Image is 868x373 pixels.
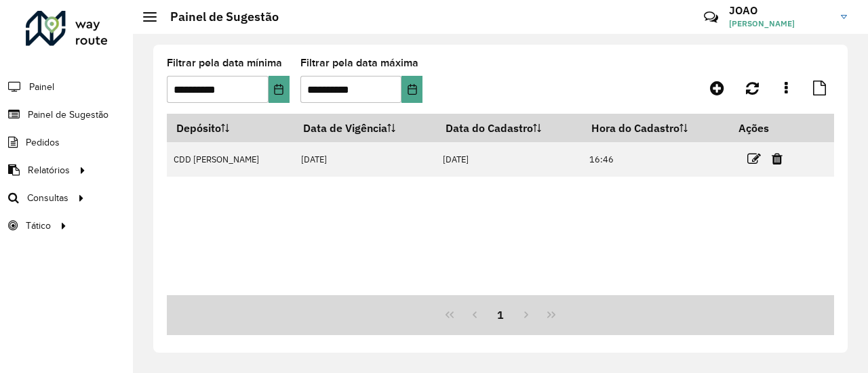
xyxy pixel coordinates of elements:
td: 16:46 [583,142,730,177]
a: Contato Rápido [696,3,726,32]
th: Ações [730,114,811,142]
td: CDD [PERSON_NAME] [167,142,294,177]
button: 1 [488,302,513,328]
span: Painel [29,80,54,94]
span: [PERSON_NAME] [729,18,831,30]
span: Painel de Sugestão [28,108,108,122]
th: Depósito [167,114,294,142]
th: Data do Cadastro [436,114,583,142]
a: Excluir [772,150,783,168]
span: Relatórios [28,163,70,177]
button: Choose Date [269,76,290,103]
button: Choose Date [401,76,422,103]
span: Pedidos [26,135,60,150]
th: Data de Vigência [294,114,436,142]
h2: Painel de Sugestão [157,9,279,24]
span: Consultas [27,191,68,205]
td: [DATE] [294,142,436,177]
span: Tático [26,219,51,233]
label: Filtrar pela data mínima [167,55,282,71]
label: Filtrar pela data máxima [300,55,418,71]
td: [DATE] [436,142,583,177]
th: Hora do Cadastro [583,114,730,142]
h3: JOAO [729,4,831,17]
a: Editar [747,150,761,168]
